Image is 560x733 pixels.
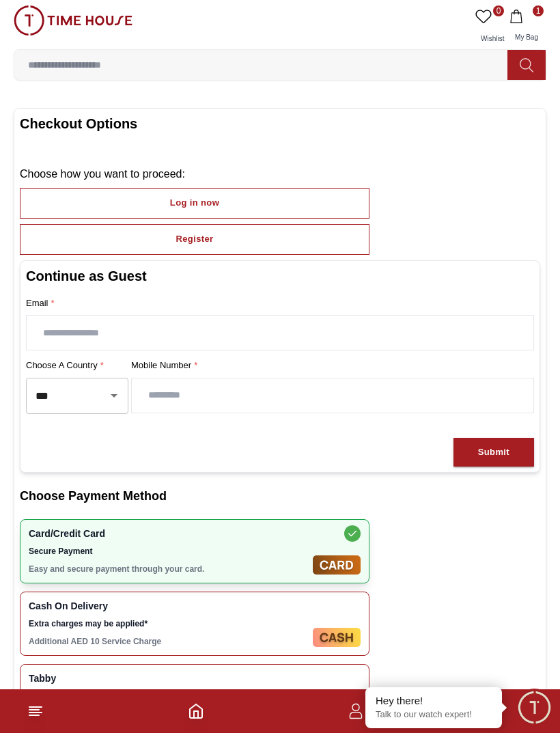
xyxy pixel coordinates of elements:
label: Email [26,296,534,310]
span: 0 [493,5,504,16]
button: Open [104,386,124,405]
img: Cash On Delivery [313,628,361,647]
button: Register [20,224,369,255]
span: Card/Credit Card [29,528,307,539]
a: Register [20,224,540,255]
h1: Checkout Options [20,114,540,133]
span: My Bag [509,33,544,41]
span: Secure Payment [29,546,307,557]
span: Cash On Delivery [29,600,307,611]
h2: Continue as Guest [26,266,534,286]
img: ... [14,5,132,36]
a: Log in now [20,188,540,219]
div: Register [176,232,214,247]
a: 0Wishlist [473,5,507,49]
button: 1My Bag [507,5,546,49]
button: Log in now [20,188,369,219]
div: Hey there! [376,694,492,708]
p: Easy and secure payment through your card. [29,564,307,575]
div: Log in now [170,195,219,211]
p: Additional AED 10 Service Charge [29,636,307,647]
label: Mobile Number [131,359,534,372]
h2: Choose Payment Method [20,486,540,506]
p: Talk to our watch expert! [376,709,492,721]
span: 1 [533,5,544,16]
div: Chat Widget [516,689,553,726]
span: Extra charges may be applied* [29,618,307,629]
a: Home [188,703,204,719]
span: Wishlist [475,35,509,42]
div: Submit [478,445,509,460]
p: Choose how you want to proceed : [20,166,540,182]
button: Submit [453,438,534,467]
span: Tabby [29,673,307,684]
span: Choose a country [26,359,107,372]
img: Card/Credit Card [313,555,361,575]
